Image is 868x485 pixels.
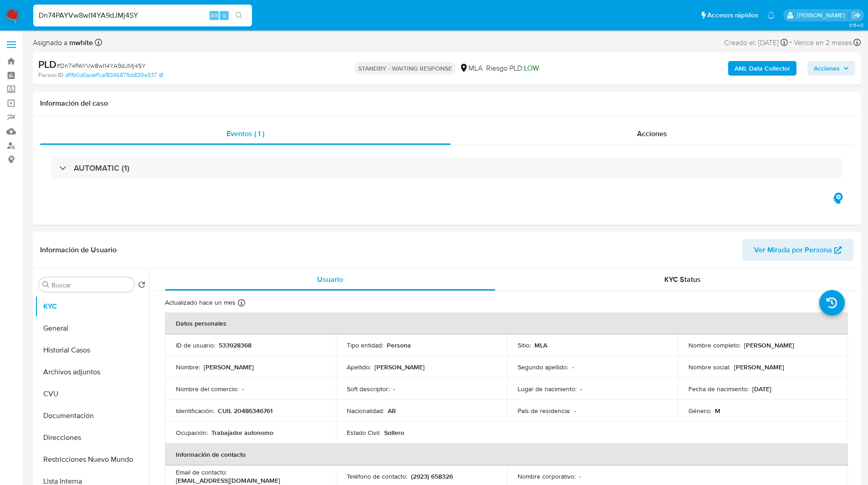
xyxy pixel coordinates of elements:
[51,158,842,179] div: AUTOMATIC (1)
[230,9,248,22] button: search-icon
[387,341,411,349] p: Persona
[74,163,129,173] h3: AUTOMATIC (1)
[138,281,145,291] button: Volver al orden por defecto
[176,429,208,437] p: Ocupación :
[242,385,244,393] p: -
[204,363,254,371] p: [PERSON_NAME]
[347,429,380,437] p: Estado Civil :
[664,274,701,285] span: KYC Status
[518,472,575,480] p: Nombre corporativo :
[572,363,574,371] p: -
[767,11,775,19] a: Notificaciones
[165,444,848,465] th: Información de contacto
[384,429,404,437] p: Soltero
[67,37,93,48] b: mwhite
[40,245,117,255] h1: Información de Usuario
[580,385,582,393] p: -
[715,407,720,415] p: M
[317,274,343,285] span: Usuario
[40,99,853,108] h1: Información del caso
[176,363,200,371] p: Nombre :
[223,11,226,20] span: s
[347,472,407,480] p: Teléfono de contacto :
[734,61,790,76] b: AML Data Collector
[790,36,792,49] span: -
[637,128,667,139] span: Acciones
[35,317,149,339] button: General
[459,63,483,73] div: MLA
[42,281,50,288] button: Buscar
[165,298,236,307] p: Actualizado hace un mes
[797,11,848,20] p: matiasagustin.white@mercadolibre.com
[176,476,280,485] p: [EMAIL_ADDRESS][DOMAIN_NAME]
[38,71,63,79] b: Person ID
[393,385,395,393] p: -
[754,239,832,261] span: Ver Mirada por Persona
[411,472,453,480] p: (2923) 658326
[35,449,149,470] button: Restricciones Nuevo Mundo
[56,61,146,70] span: # Dn74PAYVw8wI14YA9dJMj4SY
[807,61,855,76] button: Acciones
[176,407,214,415] p: Identificación :
[688,363,730,371] p: Nombre social :
[35,405,149,427] button: Documentación
[518,363,568,371] p: Segundo apellido :
[347,363,371,371] p: Apellido :
[518,341,531,349] p: Sitio :
[354,62,456,75] p: STANDBY - WAITING RESPONSE
[734,363,784,371] p: [PERSON_NAME]
[518,385,576,393] p: Lugar de nacimiento :
[176,468,227,476] p: Email de contacto :
[35,361,149,383] button: Archivos adjuntos
[579,472,581,480] p: -
[742,239,853,261] button: Ver Mirada por Persona
[524,63,539,73] span: LOW
[486,63,539,73] span: Riesgo PLD:
[814,61,840,76] span: Acciones
[707,10,758,20] span: Accesos rápidos
[35,296,149,317] button: KYC
[211,11,218,20] span: Alt
[347,407,384,415] p: Nacionalidad :
[211,429,273,437] p: Trabajador autonomo
[375,363,425,371] p: [PERSON_NAME]
[688,341,740,349] p: Nombre completo :
[226,128,264,139] span: Eventos ( 1 )
[688,385,749,393] p: Fecha de nacimiento :
[852,10,861,20] a: Salir
[347,341,383,349] p: Tipo entidad :
[347,385,390,393] p: Soft descriptor :
[33,10,252,21] input: Buscar usuario o caso...
[176,385,238,393] p: Nombre del comercio :
[51,281,131,289] input: Buscar
[688,407,711,415] p: Género :
[752,385,771,393] p: [DATE]
[744,341,794,349] p: [PERSON_NAME]
[35,383,149,405] button: CVU
[219,341,252,349] p: 533928368
[724,36,788,49] div: Creado el: [DATE]
[518,407,570,415] p: País de residencia :
[794,38,852,48] span: Vence en 2 meses
[388,407,396,415] p: AR
[534,341,547,349] p: MLA
[176,341,215,349] p: ID de usuario :
[35,339,149,361] button: Historial Casos
[38,57,56,71] b: PLD
[33,38,93,48] span: Asignado a
[218,407,272,415] p: CUIL 20486346761
[728,61,796,76] button: AML Data Collector
[65,71,163,79] a: df1fb0d0adef1caf834687fbb839a937
[165,312,848,334] th: Datos personales
[574,407,576,415] p: -
[35,427,149,449] button: Direcciones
